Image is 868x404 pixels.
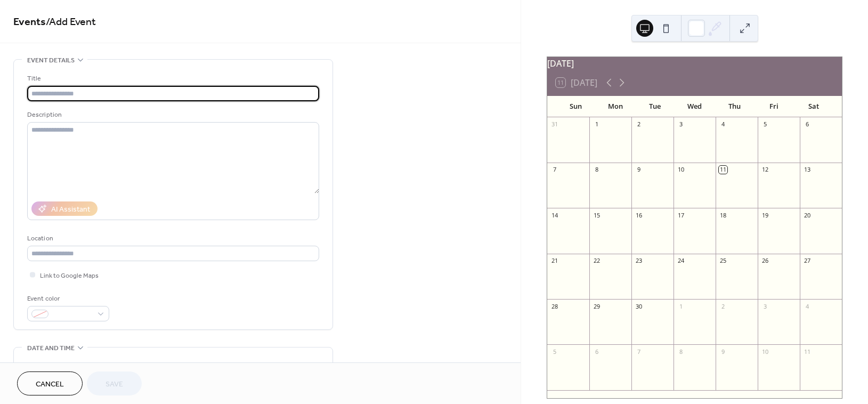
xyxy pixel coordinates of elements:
div: Fri [754,96,793,117]
div: Sun [556,96,595,117]
div: 27 [803,257,811,265]
div: 19 [761,211,769,219]
div: 6 [593,348,601,355]
div: 2 [719,302,727,310]
div: 30 [635,302,643,310]
div: Description [27,109,317,120]
span: Link to Google Maps [40,270,99,281]
div: 18 [719,211,727,219]
div: 11 [803,348,811,355]
div: 1 [677,302,685,310]
div: Event color [27,293,107,304]
div: 13 [803,166,811,174]
a: Events [13,12,46,33]
div: Location [27,233,317,244]
div: 4 [719,120,727,128]
div: Start date [27,361,60,372]
div: 23 [635,257,643,265]
div: 8 [593,166,601,174]
div: 20 [803,211,811,219]
div: Mon [596,96,635,117]
span: / Add Event [46,12,96,33]
div: 7 [550,166,558,174]
div: 22 [593,257,601,265]
div: 25 [719,257,727,265]
div: 5 [761,120,769,128]
div: End date [179,361,208,372]
div: Wed [675,96,715,117]
div: 3 [761,302,769,310]
div: 9 [719,348,727,355]
div: 17 [677,211,685,219]
div: 26 [761,257,769,265]
div: 14 [550,211,558,219]
div: 1 [593,120,601,128]
div: 31 [550,120,558,128]
div: 5 [550,348,558,355]
div: 8 [677,348,685,355]
div: Tue [635,96,675,117]
div: 10 [677,166,685,174]
div: 11 [719,166,727,174]
div: 28 [550,302,558,310]
div: 10 [761,348,769,355]
div: Title [27,73,317,84]
span: Event details [27,55,75,66]
div: 2 [635,120,643,128]
div: Thu [715,96,754,117]
button: Cancel [17,371,83,395]
span: Cancel [36,379,64,390]
div: Sat [794,96,833,117]
div: [DATE] [547,57,842,70]
div: 9 [635,166,643,174]
div: 3 [677,120,685,128]
div: 29 [593,302,601,310]
div: 24 [677,257,685,265]
div: 12 [761,166,769,174]
div: 7 [635,348,643,355]
div: 21 [550,257,558,265]
div: 6 [803,120,811,128]
div: 16 [635,211,643,219]
div: 4 [803,302,811,310]
div: 15 [593,211,601,219]
span: Date and time [27,343,75,354]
